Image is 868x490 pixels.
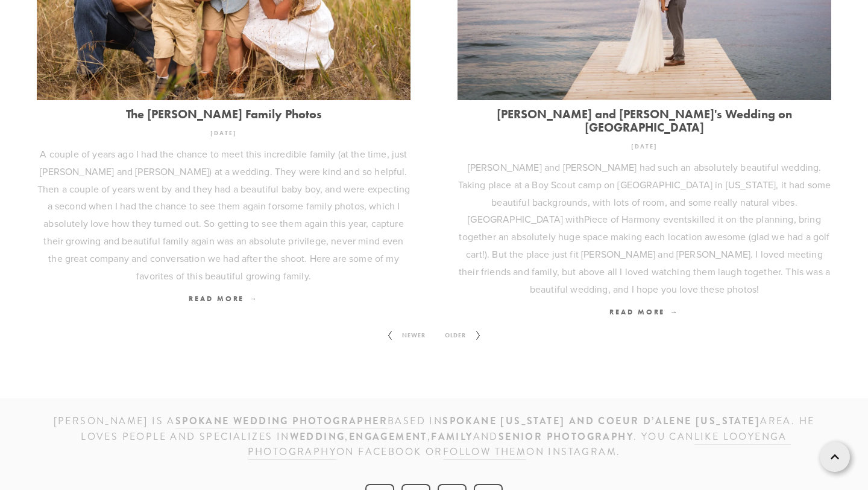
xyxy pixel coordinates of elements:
p: A couple of years ago I had the chance to meet this incredible family (at the time, just [PERSON_... [37,145,410,284]
span: Read More [609,307,679,316]
a: Older [435,321,491,350]
a: Piece of Harmony events [584,212,692,226]
a: Read More [37,290,410,308]
a: [PERSON_NAME] and [PERSON_NAME]'s Wedding on [GEOGRAPHIC_DATA] [458,107,831,134]
a: Read More [458,304,831,321]
strong: engagement [349,430,427,444]
strong: SPOKANE [US_STATE] and Coeur d’Alene [US_STATE] [442,414,760,428]
a: some family photos [280,199,364,212]
time: [DATE] [631,138,658,154]
strong: Spokane wedding photographer [175,414,388,428]
a: like Looyenga Photography [248,430,791,460]
time: [DATE] [210,125,237,141]
h3: [PERSON_NAME] is a based IN area. He loves people and specializes in , , and . You can on Faceboo... [37,413,831,460]
span: Read More [189,294,258,303]
strong: senior photography [498,430,634,444]
span: Older [440,328,471,343]
a: Spokane wedding photographer [175,414,388,429]
span: Newer [397,328,430,343]
a: Newer [377,321,435,350]
a: follow them [443,445,526,460]
strong: wedding [290,430,345,444]
a: The [PERSON_NAME] Family Photos [37,107,410,121]
p: [PERSON_NAME] and [PERSON_NAME] had such an absolutely beautiful wedding. Taking place at a Boy S... [458,159,831,297]
strong: family [431,430,473,444]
